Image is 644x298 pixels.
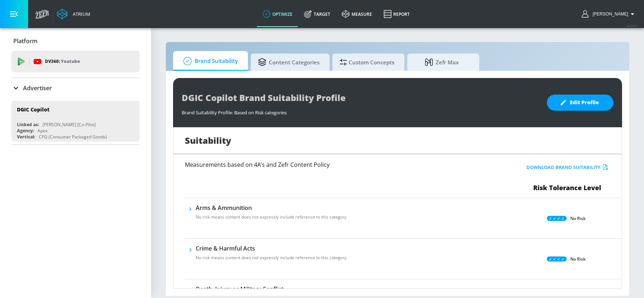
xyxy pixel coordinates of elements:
div: Crime & Harmful ActsNo risk means content does not expressly include reference to this category. [196,244,348,265]
div: DGIC CopilotLinked as:[PERSON_NAME] [Co-Pilot]Agency:ApexVertical:CPG (Consumer Packaged Goods) [12,101,140,142]
p: No risk means content does not expressly include reference to this category. [196,214,348,220]
span: Edit Profile [561,98,599,107]
p: Platform [13,37,37,45]
h6: Measurements based on 4A’s and Zefr Content Policy [185,162,476,168]
div: Atrium [70,11,90,17]
p: No Risk [570,255,586,263]
span: v 4.24.0 [627,24,637,28]
p: DV360: [45,58,80,65]
div: Arms & AmmunitionNo risk means content does not expressly include reference to this category. [196,204,348,225]
span: Content Categories [258,54,319,71]
button: Edit Profile [547,95,613,111]
button: [PERSON_NAME] [582,10,637,18]
span: Brand Suitability [180,52,238,70]
span: login as: rachel.berman@zefr.com [590,12,628,17]
span: Risk Tolerance Level [533,183,601,192]
div: DGIC Copilot [17,106,49,113]
a: Target [298,1,336,27]
p: No risk means content does not expressly include reference to this category. [196,255,348,261]
div: Platform [12,31,140,51]
span: Zefr Max [414,54,469,71]
div: Vertical: [17,134,35,140]
div: Linked as: [17,122,39,128]
h6: Arms & Ammunition [196,204,348,212]
a: optimize [257,1,298,27]
h6: Death, Injury or Military Conflict [196,285,348,293]
div: [PERSON_NAME] [Co-Pilot] [42,122,96,128]
a: measure [336,1,378,27]
div: CPG (Consumer Packaged Goods) [39,134,107,140]
span: Custom Concepts [340,54,394,71]
div: Brand Suitability Profile: Based on Risk categories [182,106,540,116]
button: Download Brand Suitability [525,162,610,173]
div: DV360: Youtube [12,51,140,72]
h1: Suitability [185,134,231,146]
p: No Risk [570,215,586,222]
a: Report [378,1,416,27]
p: Advertiser [23,84,52,92]
div: Advertiser [12,78,140,98]
div: Apex [37,128,47,134]
h6: Crime & Harmful Acts [196,244,348,252]
a: Atrium [57,9,90,19]
p: Youtube [61,58,80,65]
div: Agency: [17,128,34,134]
